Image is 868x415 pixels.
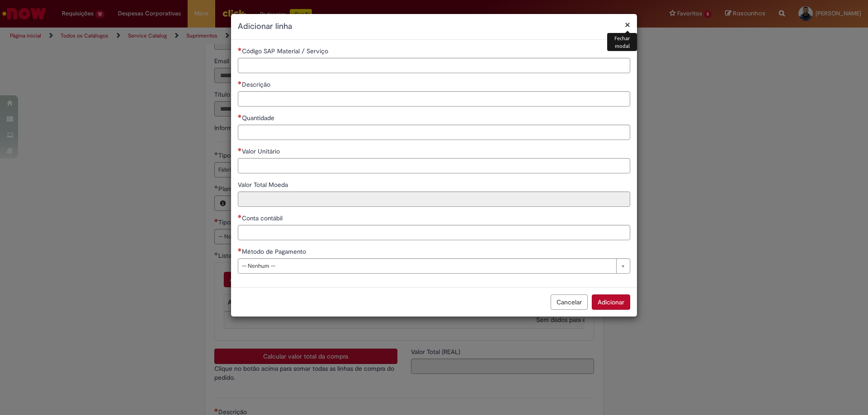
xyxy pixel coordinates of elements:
[242,114,276,122] span: Quantidade
[238,21,630,33] h2: Adicionar linha
[242,47,330,55] span: Código SAP Material / Serviço
[592,294,630,310] button: Adicionar
[238,81,242,84] span: Necessários
[238,158,630,173] input: Valor Unitário
[238,148,242,151] span: Necessários
[242,147,282,155] span: Valor Unitário
[238,125,630,140] input: Quantidade
[238,47,242,51] span: Necessários
[242,214,284,222] span: Conta contábil
[238,214,242,218] span: Necessários
[607,33,637,51] div: Fechar modal
[238,181,290,189] span: Somente leitura - Valor Total Moeda
[238,191,630,207] input: Valor Total Moeda
[551,294,588,310] button: Cancelar
[242,80,272,89] span: Descrição
[238,58,630,73] input: Código SAP Material / Serviço
[238,248,242,252] span: Necessários
[238,91,630,107] input: Descrição
[242,247,308,256] span: Método de Pagamento
[238,225,630,240] input: Conta contábil
[238,114,242,118] span: Necessários
[625,20,630,29] button: Fechar modal
[242,259,612,273] span: -- Nenhum --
